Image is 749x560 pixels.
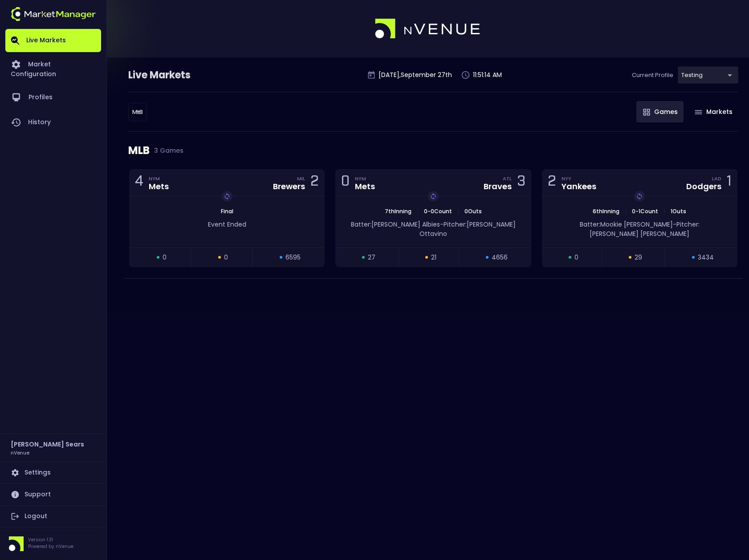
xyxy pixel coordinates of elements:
div: MIL [297,175,305,182]
span: 6595 [285,253,301,262]
img: replayImg [636,193,643,200]
span: 21 [431,253,436,262]
div: Mets [149,183,169,191]
a: Logout [5,506,101,527]
p: Powered by nVenue [28,543,73,550]
div: 2 [548,174,556,191]
div: NYM [355,175,375,182]
p: 11:51:14 AM [473,70,502,80]
div: 1 [727,174,732,191]
span: Event Ended [208,220,246,229]
a: History [5,110,101,135]
a: Support [5,484,101,505]
div: Brewers [273,183,305,191]
div: testing [128,103,147,121]
div: 3 [517,174,525,191]
span: 3 Games [150,147,183,154]
span: 29 [635,253,642,262]
a: Settings [5,462,101,483]
span: 0 Outs [462,207,484,215]
div: LAD [712,175,721,182]
p: Current Profile [632,71,673,80]
span: 27 [368,253,375,262]
img: replayImg [430,193,437,200]
div: MLB [128,132,738,169]
div: testing [678,66,738,84]
span: 4656 [492,253,508,262]
div: NYM [149,175,169,182]
img: logo [11,7,96,21]
div: Yankees [562,183,596,191]
h3: nVenue [11,449,29,456]
div: Live Markets [128,68,237,82]
p: Version 1.31 [28,536,73,543]
div: 2 [310,174,319,191]
span: 6th Inning [590,207,622,215]
span: 0 - 1 Count [629,207,661,215]
img: gameIcon [643,109,650,116]
span: | [661,207,668,215]
span: Final [218,207,236,215]
span: | [455,207,462,215]
span: Pitcher: [PERSON_NAME] Ottavino [419,220,516,238]
div: 4 [135,174,143,191]
p: [DATE] , September 27 th [379,70,452,80]
span: Pitcher: [PERSON_NAME] [PERSON_NAME] [590,220,700,238]
span: Batter: [PERSON_NAME] Albies [351,220,440,229]
h2: [PERSON_NAME] Sears [11,439,84,449]
span: - [673,220,676,229]
span: 0 - 0 Count [421,207,455,215]
div: Mets [355,183,375,191]
span: Batter: Mookie [PERSON_NAME] [580,220,673,229]
div: Dodgers [686,183,721,191]
span: 0 [163,253,167,262]
div: 0 [341,174,350,191]
span: | [414,207,421,215]
button: Games [636,101,684,122]
span: 7th Inning [382,207,414,215]
div: Version 1.31Powered by nVenue [5,536,101,551]
span: 0 [574,253,578,262]
div: Braves [484,183,512,191]
div: NYY [562,175,596,182]
img: gameIcon [695,110,702,114]
img: logo [375,19,481,39]
a: Live Markets [5,29,101,52]
img: replayImg [224,193,231,200]
span: | [622,207,629,215]
span: 0 [224,253,228,262]
span: 1 Outs [668,207,689,215]
span: - [440,220,444,229]
a: Market Configuration [5,52,101,85]
div: ATL [503,175,512,182]
span: 3434 [698,253,714,262]
button: Markets [688,101,738,122]
a: Profiles [5,85,101,110]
